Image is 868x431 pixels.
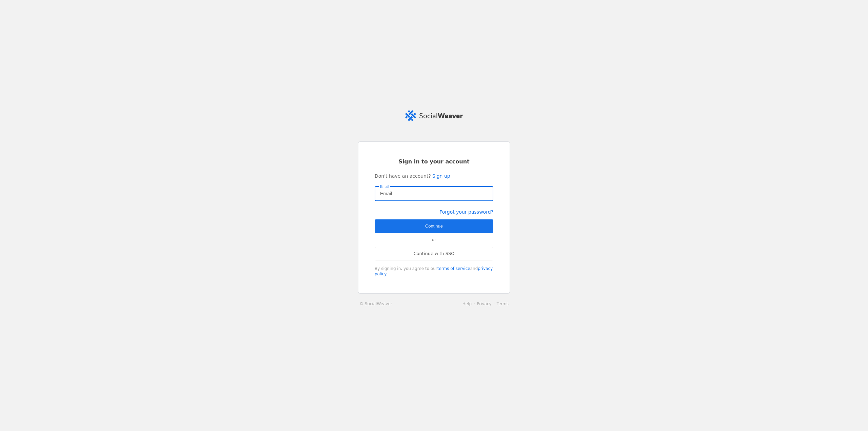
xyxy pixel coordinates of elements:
[375,266,493,276] a: privacy policy
[359,300,392,307] a: © SocialWeaver
[439,209,493,215] a: Forgot your password?
[477,301,491,306] a: Privacy
[472,300,477,307] li: ·
[375,173,431,179] span: Don't have an account?
[375,266,493,277] div: By signing in, you agree to our and .
[462,301,472,306] a: Help
[380,190,488,198] input: Email
[492,300,497,307] li: ·
[432,173,450,179] a: Sign up
[398,158,470,165] span: Sign in to your account
[497,301,509,306] a: Terms
[375,219,493,233] button: Continue
[375,247,493,260] a: Continue with SSO
[429,233,439,247] span: or
[425,223,443,230] span: Continue
[437,266,470,271] a: terms of service
[380,183,389,190] mat-label: Email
